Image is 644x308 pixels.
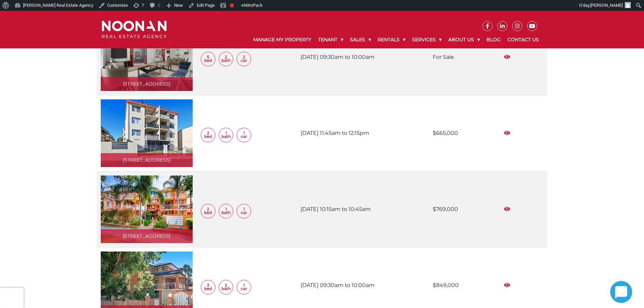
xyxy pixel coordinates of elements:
span: 2 Bath [219,280,233,294]
svg: View More [504,282,510,288]
img: Noonan Real Estate Agency [102,21,167,39]
span: 1 Bath [219,204,233,218]
div: Focus keyphrase not set [230,3,234,7]
span: 1 Car [237,128,251,142]
span: [PERSON_NAME] [590,3,623,8]
a: About Us [445,31,483,48]
span: 3 Bed [201,280,215,294]
a: Tenant [315,31,347,48]
svg: View More [504,54,510,60]
span: 2 Car [237,52,251,66]
a: View More [504,206,510,212]
td: $665,000 [429,95,500,171]
a: Manage My Property [250,31,315,48]
p: [DATE] 09:30am to 10:00am [301,52,393,62]
a: Sales [347,31,374,48]
svg: View More [504,130,510,136]
span: 5 Bed [201,52,215,66]
span: 2 Bed [201,128,215,142]
a: View More [504,54,510,60]
svg: View More [504,206,510,212]
span: 2 Bath [219,52,233,66]
a: Services [409,31,445,48]
td: For Sale [429,19,500,95]
span: 2 Bed [201,204,215,218]
a: Blog [483,31,504,48]
span: 1 Car [237,280,251,294]
span: 1 Bath [219,128,233,142]
a: Rentals [374,31,409,48]
p: [DATE] 11:45am to 12:15pm [301,128,393,138]
td: $769,000 [429,171,500,247]
p: [DATE] 09:30am to 10:00am [301,280,393,290]
a: View More [504,282,510,288]
a: Contact Us [504,31,542,48]
a: View More [504,130,510,136]
p: [DATE] 10:15am to 10:45am [301,204,393,214]
span: 1 Car [237,204,251,218]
